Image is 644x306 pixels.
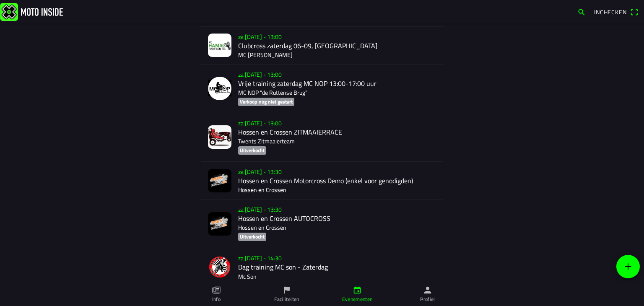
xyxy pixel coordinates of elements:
[208,34,231,57] img: Pb7bvB3gYggrXvxanTM46xP5zsFwGd4wbZB6CX1p.jpg
[590,5,642,19] a: Incheckenqr scanner
[423,285,432,295] ion-icon: person
[420,296,435,303] ion-label: Profiel
[212,296,221,303] ion-label: Info
[594,8,627,16] span: Inchecken
[201,27,443,65] a: za [DATE] - 13:00Clubcross zaterdag 06-09, [GEOGRAPHIC_DATA]MC [PERSON_NAME]
[201,113,443,162] a: za [DATE] - 13:00Hossen en Crossen ZITMAAIERRACETwents ZitmaaierteamUitverkocht
[342,296,373,303] ion-label: Evenementen
[201,162,443,200] a: za [DATE] - 13:30Hossen en Crossen Motorcross Demo (enkel voor genodigden)Hossen en Crossen
[353,285,362,295] ion-icon: calendar
[274,296,299,303] ion-label: Faciliteiten
[623,262,633,272] ion-icon: add
[208,77,231,100] img: NjdwpvkGicnr6oC83998ZTDUeXJJ29cK9cmzxz8K.png
[208,255,231,279] img: sfRBxcGZmvZ0K6QUyq9TbY0sbKJYVDoKWVN9jkDZ.png
[208,212,231,236] img: 3sTRFkwYFLtVROfqqJcBx52HEpdNeTOwoJe6joMk.jpg
[208,125,231,149] img: fcugZSFvzj35COuxVxVvMpNeb0ALz5e3wqyVadaE.jpeg
[573,5,590,19] a: search
[208,169,231,192] img: 3sTRFkwYFLtVROfqqJcBx52HEpdNeTOwoJe6joMk.jpg
[212,285,221,295] ion-icon: paper
[282,285,291,295] ion-icon: flag
[201,200,443,248] a: za [DATE] - 13:30Hossen en Crossen AUTOCROSSHossen en CrossenUitverkocht
[201,248,443,286] a: za [DATE] - 14:30Dag training MC son - ZaterdagMc Son
[201,65,443,113] a: za [DATE] - 13:00Vrije training zaterdag MC NOP 13:00-17:00 uurMC NOP "de Ruttense Brug"Verkoop n...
